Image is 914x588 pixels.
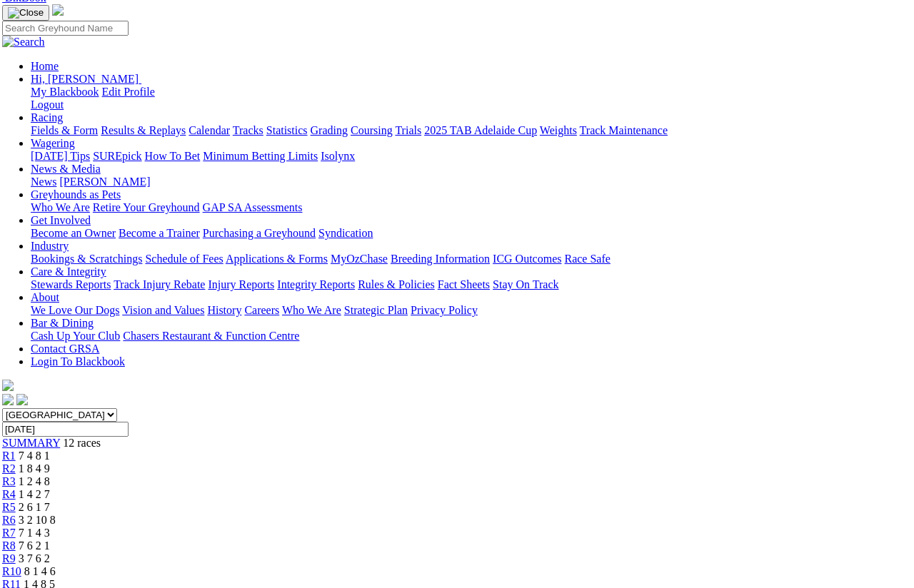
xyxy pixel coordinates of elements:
[493,278,558,290] a: Stay On Track
[2,422,129,437] input: Select date
[282,304,341,316] a: Who We Are
[102,86,155,98] a: Edit Profile
[493,253,561,265] a: ICG Outcomes
[2,475,16,487] a: R3
[31,343,99,355] a: Contact GRSA
[203,201,303,213] a: GAP SA Assessments
[145,253,223,265] a: Schedule of Fees
[8,7,44,19] img: Close
[31,253,905,265] div: Industry
[2,394,14,405] img: facebook.svg
[226,253,328,265] a: Applications & Forms
[19,488,50,500] span: 1 4 2 7
[31,355,125,367] a: Login To Blackbook
[19,462,50,475] span: 1 8 4 9
[31,188,121,201] a: Greyhounds as Pets
[101,124,186,136] a: Results & Replays
[2,36,45,49] img: Search
[208,278,274,290] a: Injury Reports
[321,150,355,162] a: Isolynx
[2,488,16,500] a: R4
[189,124,230,136] a: Calendar
[2,527,16,539] span: R7
[351,124,393,136] a: Coursing
[31,291,59,303] a: About
[564,253,610,265] a: Race Safe
[122,304,204,316] a: Vision and Values
[31,86,905,111] div: Hi, [PERSON_NAME]
[19,514,56,526] span: 3 2 10 8
[203,227,316,239] a: Purchasing a Greyhound
[233,124,263,136] a: Tracks
[19,475,50,487] span: 1 2 4 8
[2,514,16,526] a: R6
[31,60,59,72] a: Home
[358,278,435,290] a: Rules & Policies
[16,394,28,405] img: twitter.svg
[391,253,490,265] a: Breeding Information
[31,253,142,265] a: Bookings & Scratchings
[63,437,101,449] span: 12 races
[244,304,279,316] a: Careers
[31,111,63,123] a: Racing
[31,98,64,111] a: Logout
[123,330,299,342] a: Chasers Restaurant & Function Centre
[31,265,106,278] a: Care & Integrity
[344,304,408,316] a: Strategic Plan
[19,539,50,552] span: 7 6 2 1
[2,437,60,449] a: SUMMARY
[2,539,16,552] a: R8
[24,565,56,577] span: 8 1 4 6
[31,240,69,252] a: Industry
[93,201,200,213] a: Retire Your Greyhound
[203,150,318,162] a: Minimum Betting Limits
[266,124,308,136] a: Statistics
[31,124,905,137] div: Racing
[2,565,21,577] a: R10
[277,278,355,290] a: Integrity Reports
[31,73,139,85] span: Hi, [PERSON_NAME]
[52,4,64,16] img: logo-grsa-white.png
[2,462,16,475] a: R2
[31,163,101,175] a: News & Media
[2,552,16,564] a: R9
[31,176,56,188] a: News
[31,176,905,188] div: News & Media
[31,201,905,214] div: Greyhounds as Pets
[93,150,141,162] a: SUREpick
[31,86,99,98] a: My Blackbook
[59,176,150,188] a: [PERSON_NAME]
[31,304,905,317] div: About
[31,278,905,291] div: Care & Integrity
[31,227,905,240] div: Get Involved
[19,501,50,513] span: 2 6 1 7
[31,304,119,316] a: We Love Our Dogs
[2,501,16,513] a: R5
[31,137,75,149] a: Wagering
[19,552,50,564] span: 3 7 6 2
[145,150,201,162] a: How To Bet
[31,278,111,290] a: Stewards Reports
[2,450,16,462] a: R1
[19,527,50,539] span: 7 1 4 3
[31,317,94,329] a: Bar & Dining
[31,330,120,342] a: Cash Up Your Club
[2,380,14,391] img: logo-grsa-white.png
[31,73,141,85] a: Hi, [PERSON_NAME]
[540,124,577,136] a: Weights
[411,304,478,316] a: Privacy Policy
[395,124,421,136] a: Trials
[580,124,668,136] a: Track Maintenance
[438,278,490,290] a: Fact Sheets
[424,124,537,136] a: 2025 TAB Adelaide Cup
[311,124,348,136] a: Grading
[31,150,905,163] div: Wagering
[119,227,200,239] a: Become a Trainer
